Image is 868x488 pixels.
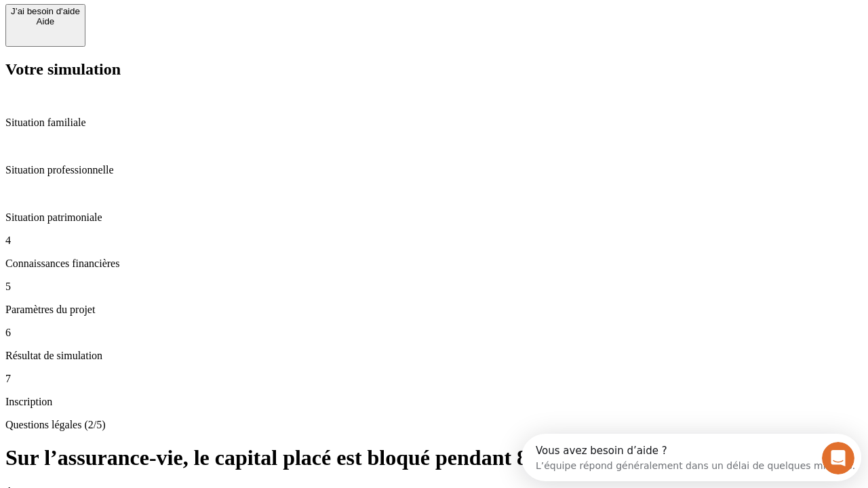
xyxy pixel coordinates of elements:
p: 5 [5,281,863,293]
div: J’ai besoin d'aide [11,6,80,16]
p: Situation professionnelle [5,164,863,176]
p: Situation patrimoniale [5,211,863,224]
p: Questions légales (2/5) [5,419,863,431]
div: Vous avez besoin d’aide ? [14,12,334,22]
p: Situation familiale [5,117,863,129]
h1: Sur l’assurance-vie, le capital placé est bloqué pendant 8 ans ? [5,445,863,470]
div: Ouvrir le Messenger Intercom [5,5,374,43]
iframe: Intercom live chat [822,442,854,474]
h2: Votre simulation [5,60,863,79]
p: Résultat de simulation [5,350,863,362]
p: Paramètres du projet [5,304,863,316]
p: Inscription [5,396,863,408]
div: Aide [11,16,80,26]
p: Connaissances financières [5,258,863,270]
p: 7 [5,373,863,385]
iframe: Intercom live chat discovery launcher [521,434,861,481]
p: 6 [5,327,863,339]
button: J’ai besoin d'aideAide [5,4,85,47]
p: 4 [5,235,863,247]
div: L’équipe répond généralement dans un délai de quelques minutes. [14,22,334,37]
